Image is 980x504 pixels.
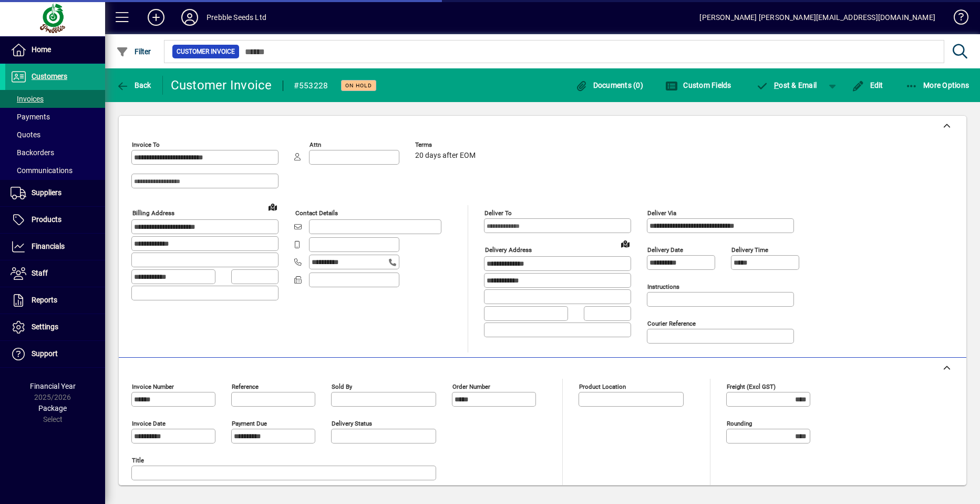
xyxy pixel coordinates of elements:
[332,420,372,427] mat-label: Delivery status
[32,296,57,304] span: Reports
[727,383,776,390] mat-label: Freight (excl GST)
[332,383,352,390] mat-label: Sold by
[5,341,105,367] a: Support
[177,46,235,57] span: Customer Invoice
[5,37,105,63] a: Home
[11,95,44,103] span: Invoices
[905,81,969,89] span: More Options
[11,130,40,139] span: Quotes
[5,162,105,179] a: Communications
[5,126,105,144] a: Quotes
[663,76,734,95] button: Custom Fields
[173,8,207,27] button: Profile
[171,77,272,94] div: Customer Invoice
[264,198,281,215] a: View on map
[32,349,58,358] span: Support
[38,404,67,412] span: Package
[310,141,321,148] mat-label: Attn
[32,269,48,277] span: Staff
[665,81,731,89] span: Custom Fields
[32,72,67,80] span: Customers
[32,322,58,331] span: Settings
[116,47,151,56] span: Filter
[132,457,144,464] mat-label: Title
[647,320,696,327] mat-label: Courier Reference
[105,76,163,95] app-page-header-button: Back
[11,113,50,121] span: Payments
[32,188,61,197] span: Suppliers
[5,260,105,287] a: Staff
[415,152,476,160] span: 20 days after EOM
[579,383,626,390] mat-label: Product location
[452,383,490,390] mat-label: Order number
[5,90,105,108] a: Invoices
[5,314,105,340] a: Settings
[751,76,822,95] button: Post & Email
[572,76,646,95] button: Documents (0)
[32,45,51,54] span: Home
[32,242,65,250] span: Financials
[774,81,779,89] span: P
[132,141,160,148] mat-label: Invoice To
[5,144,105,162] a: Backorders
[647,209,676,217] mat-label: Deliver via
[132,420,166,427] mat-label: Invoice date
[731,246,768,254] mat-label: Delivery time
[139,8,173,27] button: Add
[699,9,935,26] div: [PERSON_NAME] [PERSON_NAME][EMAIL_ADDRESS][DOMAIN_NAME]
[114,76,154,95] button: Back
[345,82,372,89] span: On hold
[5,207,105,233] a: Products
[11,148,54,157] span: Backorders
[415,142,478,148] span: Terms
[5,180,105,206] a: Suppliers
[30,382,76,390] span: Financial Year
[946,2,967,36] a: Knowledge Base
[11,166,73,175] span: Communications
[647,246,683,254] mat-label: Delivery date
[5,287,105,314] a: Reports
[232,383,259,390] mat-label: Reference
[852,81,883,89] span: Edit
[116,81,151,89] span: Back
[294,77,328,94] div: #553228
[756,81,817,89] span: ost & Email
[5,108,105,126] a: Payments
[5,234,105,260] a: Financials
[575,81,643,89] span: Documents (0)
[32,215,61,224] span: Products
[114,42,154,61] button: Filter
[207,9,266,26] div: Prebble Seeds Ltd
[484,209,512,217] mat-label: Deliver To
[132,383,174,390] mat-label: Invoice number
[727,420,752,427] mat-label: Rounding
[647,283,679,290] mat-label: Instructions
[903,76,972,95] button: More Options
[617,235,634,252] a: View on map
[232,420,267,427] mat-label: Payment due
[849,76,886,95] button: Edit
